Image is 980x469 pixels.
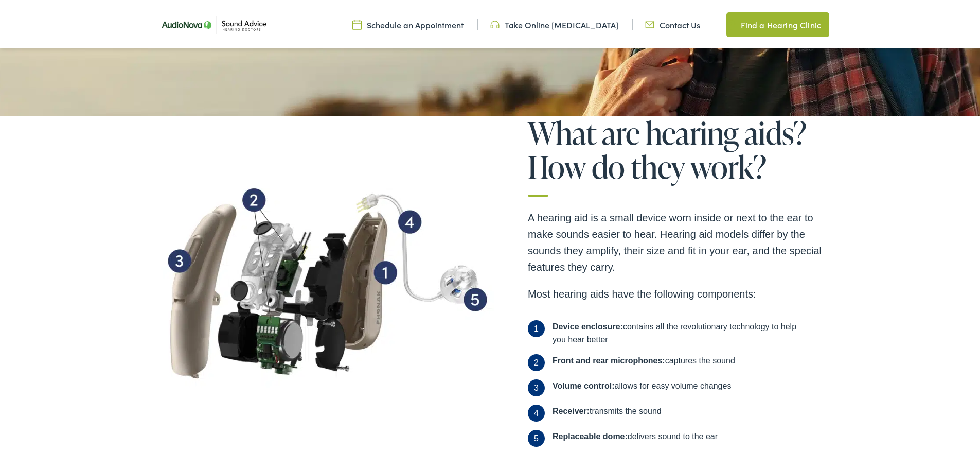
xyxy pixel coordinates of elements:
[553,430,628,439] b: Replaceable dome:
[553,318,797,344] div: contains all the revolutionary technology to help you hear better
[553,403,662,420] div: transmits the sound
[645,17,654,28] img: Icon representing mail communication in a unique green color, indicative of contact or communicat...
[352,17,464,28] a: Schedule an Appointment
[553,352,735,369] div: captures the sound
[726,10,829,35] a: Find a Hearing Clinic
[528,377,545,394] span: 3
[553,377,731,394] div: allows for easy volume changes
[490,17,618,28] a: Take Online [MEDICAL_DATA]
[553,320,623,329] b: Device enclosure:
[528,207,833,273] p: A hearing aid is a small device worn inside or next to the ear to make sounds easier to hear. Hea...
[528,428,545,445] span: 5
[528,114,833,195] h2: What are hearing aids? How do they work?
[490,17,500,28] img: Headphone icon in a unique green color, suggesting audio-related services or features.
[645,17,700,28] a: Contact Us
[528,318,545,335] span: 1
[553,379,615,388] b: Volume control:
[553,354,665,363] b: Front and rear microphones:
[352,17,362,28] img: Calendar icon in a unique green color, symbolizing scheduling or date-related features.
[553,428,718,445] div: delivers sound to the ear
[528,403,545,420] span: 4
[553,405,590,413] b: Receiver:
[726,16,736,29] img: Map pin icon in a unique green color, indicating location-related features or services.
[528,284,833,300] p: Most hearing aids have the following components:
[154,153,494,412] img: Exploded view of a hearing aid. Serving MO, AR, and OK.
[528,352,545,369] span: 2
